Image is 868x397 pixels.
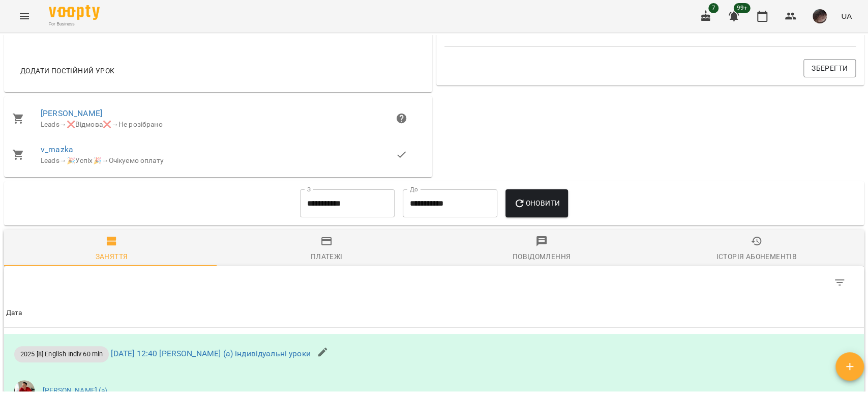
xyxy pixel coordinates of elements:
div: Дата [6,307,22,319]
a: v_mazka [41,145,73,154]
span: UA [841,11,852,21]
button: UA [837,7,856,25]
button: Додати постійний урок [16,62,118,80]
span: → [59,156,67,164]
div: Платежі [311,250,343,263]
span: Оновити [514,197,560,209]
img: Voopty Logo [49,5,100,20]
div: Історія абонементів [716,250,796,263]
div: Заняття [96,250,128,263]
a: [DATE] 12:40 [PERSON_NAME] (а) індивідуальні уроки [111,349,310,358]
button: Фільтр [827,270,852,295]
span: 2025 [8] English Indiv 60 min [14,349,109,359]
button: Зберегти [803,59,856,77]
div: Sort [6,307,22,319]
span: 7 [708,3,719,13]
a: [PERSON_NAME] [41,108,102,118]
span: 99+ [734,3,751,13]
span: → [59,120,67,128]
button: Menu [12,4,37,29]
button: Оновити [505,189,568,218]
span: → [111,120,118,128]
span: For Business [49,21,100,27]
span: Дата [6,307,862,319]
span: Зберегти [812,62,848,74]
a: [PERSON_NAME] (а) [43,386,108,396]
div: Повідомлення [513,250,571,263]
span: → [102,156,109,164]
span: Додати постійний урок [20,65,114,77]
img: 297f12a5ee7ab206987b53a38ee76f7e.jpg [813,9,827,23]
div: Table Toolbar [4,266,864,299]
div: Leads 🎉Успіх🎉 Очікуємо оплату [41,156,396,166]
div: Leads ❌Відмова❌ Не розібрано [41,120,396,130]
